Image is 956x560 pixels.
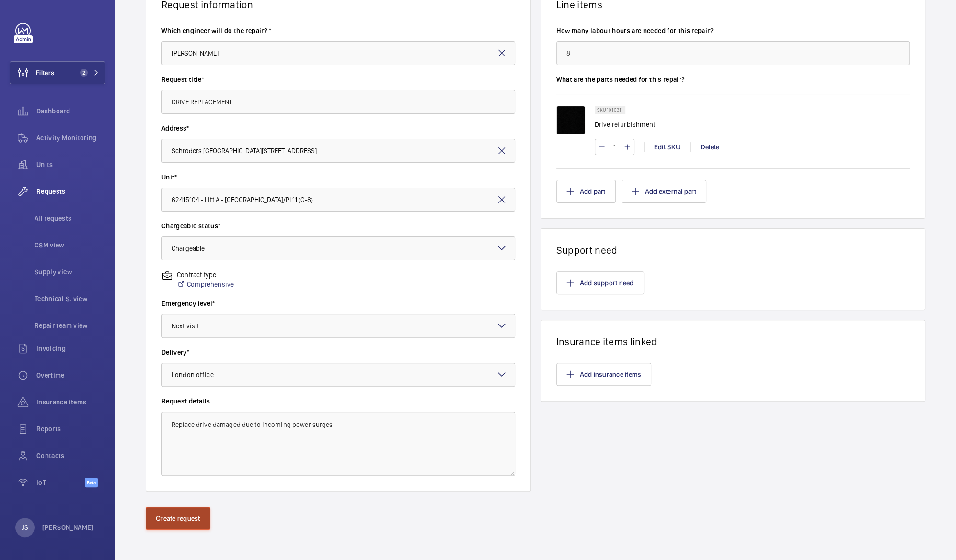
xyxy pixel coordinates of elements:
[172,371,214,379] span: London office
[36,478,85,487] span: IoT
[556,363,652,386] button: Add insurance items
[161,172,515,182] label: Unit*
[644,142,691,152] div: Edit SKU
[161,26,515,35] label: Which engineer will do the repair? *
[556,180,616,203] button: Add part
[177,270,234,280] p: Contract type
[10,61,105,84] button: Filters2
[35,294,105,303] span: Technical S. view
[556,75,910,84] label: What are the parts needed for this repair?
[36,106,105,116] span: Dashboard
[161,123,515,133] label: Address*
[161,396,515,406] label: Request details
[36,187,105,196] span: Requests
[36,451,105,460] span: Contacts
[556,244,910,256] h1: Support need
[556,41,910,65] input: Type number of hours
[161,188,515,212] input: Enter unit
[161,75,515,84] label: Request title*
[161,139,515,163] input: Enter address
[556,336,910,347] h1: Insurance items linked
[595,120,655,129] p: Drive refurbishment
[42,523,94,532] p: [PERSON_NAME]
[36,133,105,143] span: Activity Monitoring
[161,299,515,308] label: Emergency level*
[161,221,515,231] label: Chargeable status*
[177,280,234,289] a: Comprehensive
[36,344,105,353] span: Invoicing
[597,108,623,112] p: SKU 1010311
[36,424,105,434] span: Reports
[22,523,28,532] p: JS
[80,69,88,77] span: 2
[36,160,105,169] span: Units
[35,240,105,250] span: CSM view
[690,142,729,152] div: Delete
[36,397,105,407] span: Insurance items
[172,322,199,330] span: Next visit
[556,106,585,134] img: q3dDlhMTijfSwwlox2HwZ9SY524jRwFmgZ5gi9wSLIYZiTTy.png
[622,180,706,203] button: Add external part
[36,68,54,78] span: Filters
[35,321,105,330] span: Repair team view
[161,347,515,357] label: Delivery*
[35,267,105,277] span: Supply view
[556,26,910,35] label: How many labour hours are needed for this repair?
[161,90,515,114] input: Type request title
[146,507,210,530] button: Create request
[85,478,98,487] span: Beta
[36,370,105,380] span: Overtime
[35,213,105,223] span: All requests
[556,271,644,294] button: Add support need
[172,245,205,252] span: Chargeable
[161,41,515,65] input: Select engineer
